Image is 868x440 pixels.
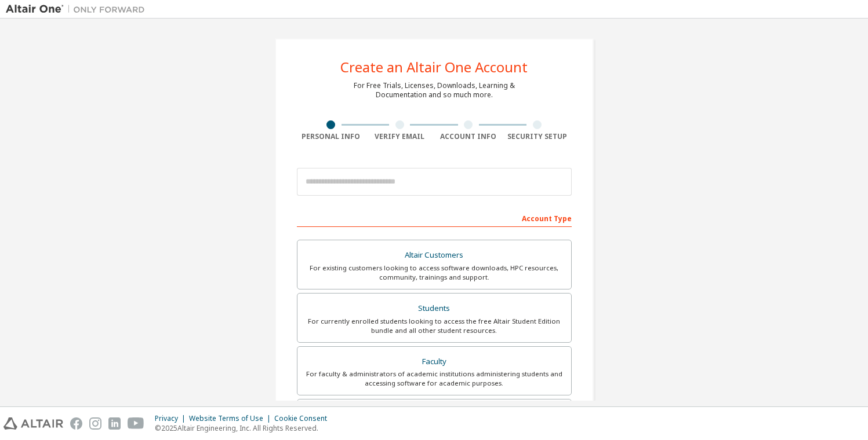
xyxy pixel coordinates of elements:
[304,263,564,282] div: For existing customers looking to access software downloads, HPC resources, community, trainings ...
[434,132,503,141] div: Account Info
[274,414,334,423] div: Cookie Consent
[6,3,151,15] img: Altair One
[304,247,564,263] div: Altair Customers
[155,423,334,433] p: © 2025 Altair Engineering, Inc. All Rights Reserved.
[304,354,564,370] div: Faculty
[503,132,572,141] div: Security Setup
[365,132,434,141] div: Verify Email
[340,60,528,74] div: Create an Altair One Account
[304,317,564,335] div: For currently enrolled students looking to access the free Altair Student Edition bundle and all ...
[3,417,63,430] img: altair_logo.svg
[128,417,144,430] img: youtube.svg
[70,417,82,430] img: facebook.svg
[155,414,189,423] div: Privacy
[297,208,572,227] div: Account Type
[304,369,564,388] div: For faculty & administrators of academic institutions administering students and accessing softwa...
[89,417,101,430] img: instagram.svg
[189,414,274,423] div: Website Terms of Use
[304,300,564,317] div: Students
[297,132,366,141] div: Personal Info
[108,417,121,430] img: linkedin.svg
[354,81,515,100] div: For Free Trials, Licenses, Downloads, Learning & Documentation and so much more.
